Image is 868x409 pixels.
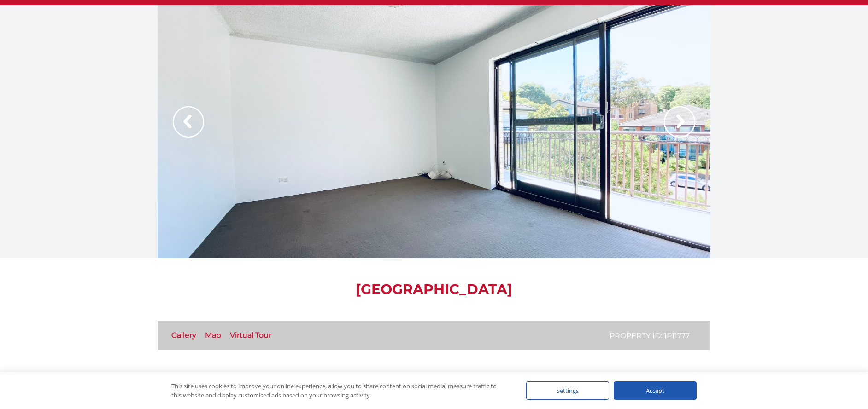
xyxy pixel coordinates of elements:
img: Arrow slider [173,106,204,138]
div: Settings [526,381,609,400]
a: Map [205,331,221,340]
p: Property ID: 1P11777 [610,330,690,341]
div: Accept [614,381,697,400]
a: Virtual Tour [230,331,271,340]
a: Gallery [171,331,196,340]
img: Arrow slider [664,106,695,138]
div: This site uses cookies to improve your online experience, allow you to share content on social me... [171,381,508,400]
h1: [GEOGRAPHIC_DATA] [158,281,710,298]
